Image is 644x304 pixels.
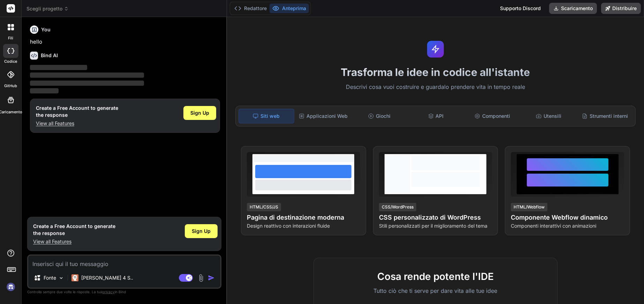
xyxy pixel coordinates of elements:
img: icona [208,274,215,281]
span: Sign Up [190,109,209,116]
font: CSS personalizzato di WordPress [379,214,481,221]
font: Tutto ciò che ti serve per dare vita alle tue idee [374,287,498,294]
font: privacy [102,290,115,294]
h6: You [41,26,51,33]
font: HTML/CSS/JS [250,204,278,210]
span: ‌ [30,81,144,86]
font: Fonte [44,275,56,281]
img: attaccamento [197,274,205,282]
font: Controlla sempre due volte le risposte. La tua [27,290,102,294]
font: Componenti interattivi con animazioni [511,223,596,229]
img: Claude 4 Sonetto [71,274,78,281]
button: Anteprima [270,3,309,13]
font: Giochi [376,113,391,119]
span: ‌ [30,73,144,78]
button: Redattore [232,3,270,13]
font: GitHub [4,83,17,88]
h1: Create a Free Account to generate the response [33,223,115,237]
font: Pagina di destinazione moderna [247,214,344,221]
button: Distribuire [601,3,641,14]
p: View all Features [33,238,115,245]
font: [PERSON_NAME] 4 S.. [81,275,133,281]
font: Design reattivo con interazioni fluide [247,223,330,229]
p: hello [30,38,220,46]
font: Descrivi cosa vuoi costruire e guardalo prendere vita in tempo reale [346,83,525,90]
span: Sign Up [192,228,211,235]
font: Anteprima [282,5,306,11]
font: codice [4,59,17,64]
img: Scegli i modelli [58,275,64,281]
span: ‌ [30,65,87,70]
font: Strumenti interni [590,113,628,119]
font: in Bind [115,290,126,294]
font: CSS/WordPress [382,204,414,210]
font: API [436,113,444,119]
font: Trasforma le idee in codice all'istante [341,66,530,78]
font: fili [8,36,13,40]
font: Stili personalizzati per il miglioramento del tema [379,223,487,229]
font: Applicazioni Web [306,113,348,119]
font: Siti web [260,113,280,119]
font: Scaricamento [561,5,593,11]
font: HTML/Webflow [514,204,545,210]
font: Utensili [544,113,561,119]
font: Cosa rende potente l'IDE [377,271,494,282]
font: Supporto Discord [500,5,541,11]
h6: Bind AI [41,52,58,59]
font: Distribuire [612,5,637,11]
font: Componenti [482,113,510,119]
font: Scegli progetto [26,6,62,12]
font: Redattore [244,5,267,11]
img: registrazione [5,281,17,293]
button: Scaricamento [549,3,597,14]
p: View all Features [36,120,118,127]
font: Componente Webflow dinamico [511,214,608,221]
span: ‌ [30,88,59,93]
h1: Create a Free Account to generate the response [36,105,118,119]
